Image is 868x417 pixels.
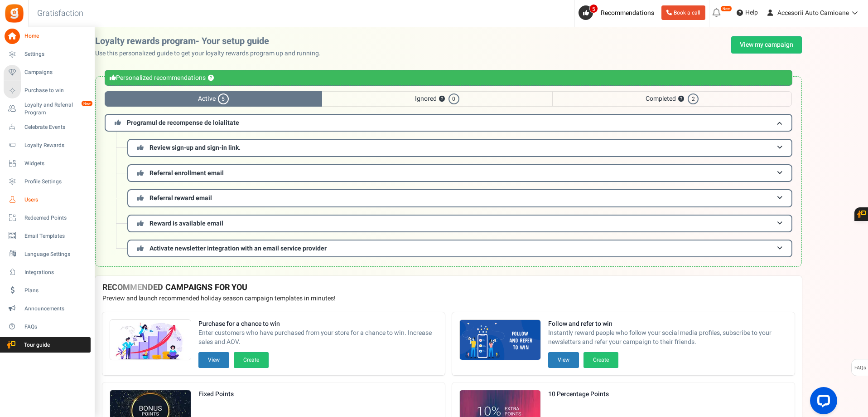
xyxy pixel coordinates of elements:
[149,168,224,178] span: Referral enrollment email
[4,210,91,226] a: Redeemed Points
[548,329,787,347] span: Instantly reward people who follow your social media profiles, subscribe to your newsletters and ...
[198,329,438,347] span: Enter customers who have purchased from your store for a chance to win. Increase sales and AOV.
[4,228,91,244] a: Email Templates
[4,283,91,298] a: Plans
[110,320,191,361] img: Recommended Campaigns
[4,3,24,24] img: Gratisfaction
[4,156,91,171] a: Widgets
[95,49,328,58] p: Use this personalized guide to get your loyalty rewards program up and running.
[149,219,223,228] span: Reward is available email
[743,8,758,17] span: Help
[24,305,88,313] span: Announcements
[24,87,88,94] span: Purchase to win
[105,70,792,86] div: Personalized recommendations
[579,5,658,20] a: 5 Recommendations
[208,75,214,81] button: ?
[854,359,866,377] span: FAQs
[4,101,91,117] a: Loyalty and Referral Program New
[198,319,438,329] strong: Purchase for a chance to win
[548,390,618,399] strong: 10 Percentage Points
[4,341,68,349] span: Tour guide
[24,32,88,40] span: Home
[460,320,540,361] img: Recommended Campaigns
[24,214,88,222] span: Redeemed Points
[24,250,88,258] span: Language Settings
[552,91,792,107] span: Completed
[198,352,229,368] button: View
[127,118,239,128] span: Programul de recompense de loialitate
[149,193,212,203] span: Referral reward email
[24,142,88,149] span: Loyalty Rewards
[24,178,88,186] span: Profile Settings
[548,319,787,329] strong: Follow and refer to win
[234,352,269,368] button: Create
[149,244,327,253] span: Activate newsletter integration with an email service provider
[24,123,88,131] span: Celebrate Events
[4,174,91,189] a: Profile Settings
[4,246,91,262] a: Language Settings
[322,91,552,107] span: Ignored
[548,352,579,368] button: View
[102,283,795,292] h4: RECOMMENDED CAMPAIGNS FOR YOU
[24,269,88,276] span: Integrations
[24,232,88,240] span: Email Templates
[4,265,91,280] a: Integrations
[601,8,654,18] span: Recommendations
[27,5,93,23] h3: Gratisfaction
[4,65,91,80] a: Campaigns
[24,287,88,294] span: Plans
[678,96,684,102] button: ?
[720,5,732,12] em: New
[4,301,91,316] a: Announcements
[731,36,802,54] a: View my campaign
[4,319,91,334] a: FAQs
[24,323,88,331] span: FAQs
[4,192,91,207] a: Users
[198,390,269,399] strong: Fixed Points
[149,143,241,152] span: Review sign-up and sign-in link.
[4,47,91,62] a: Settings
[105,91,322,107] span: Active
[218,93,229,104] span: 5
[589,4,598,13] span: 5
[448,93,459,104] span: 0
[4,29,91,44] a: Home
[4,137,91,153] a: Loyalty Rewards
[24,69,88,76] span: Campaigns
[81,100,93,107] em: New
[733,5,762,20] a: Help
[24,101,91,117] span: Loyalty and Referral Program
[24,50,88,58] span: Settings
[583,352,618,368] button: Create
[4,83,91,98] a: Purchase to win
[661,5,705,20] a: Book a call
[24,160,88,167] span: Widgets
[777,8,849,18] span: Accesorii Auto Camioane
[24,196,88,204] span: Users
[4,119,91,135] a: Celebrate Events
[95,36,328,46] h2: Loyalty rewards program- Your setup guide
[439,96,445,102] button: ?
[688,93,699,104] span: 2
[102,294,795,303] p: Preview and launch recommended holiday season campaign templates in minutes!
